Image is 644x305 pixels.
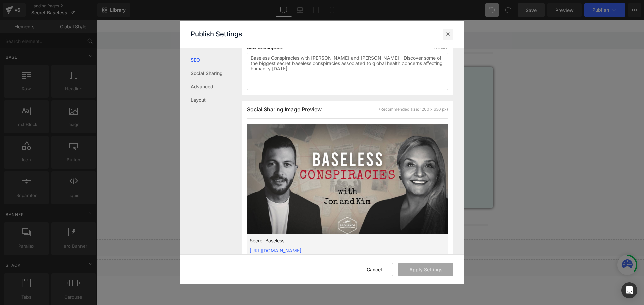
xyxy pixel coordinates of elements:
[247,106,322,113] span: Social Sharing Image Preview
[191,67,241,80] a: Social Sharing
[379,106,448,112] div: (Recommended size: 1200 x 630 px)
[250,237,424,244] p: Secret Baseless
[621,282,637,298] div: Open Intercom Messenger
[191,53,241,67] a: SEO
[250,248,301,253] a: [URL][DOMAIN_NAME]
[191,93,241,107] a: Layout
[398,263,453,276] button: Apply Settings
[156,47,391,188] iframe: Baseless Conspiracies Ep. 144 NATO Narratives Media Meltdowns & a Brightcore Boost with Kim Bright
[356,263,393,276] button: Cancel
[191,80,241,93] a: Advanced
[191,30,242,38] p: Publish Settings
